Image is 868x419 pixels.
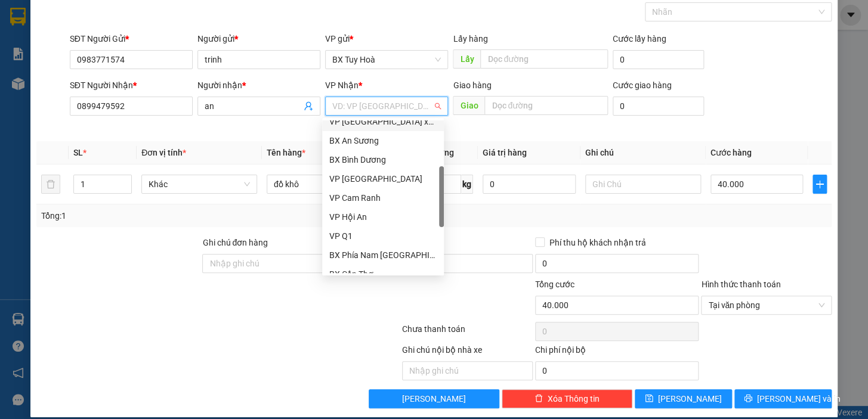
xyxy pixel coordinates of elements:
div: VP Q1 [329,229,437,243]
label: Hình thức thanh toán [701,280,780,289]
span: Giao hàng [453,80,491,90]
li: VP VP [GEOGRAPHIC_DATA] xe Limousine [82,64,159,104]
th: Ghi chú [580,141,706,165]
input: Ghi chú đơn hàng [202,254,366,273]
span: SL [73,148,83,157]
span: VP Nhận [325,80,359,90]
div: VP [GEOGRAPHIC_DATA] [329,172,437,185]
input: 0 [483,175,576,194]
div: VP Cam Ranh [329,191,437,204]
div: BX An Sương [322,131,444,150]
div: SĐT Người Nhận [70,79,193,92]
span: Lấy [453,49,480,69]
span: Tên hàng [267,148,305,157]
input: Dọc đường [480,49,608,69]
span: kg [461,175,473,194]
input: Nhập ghi chú [402,361,533,380]
span: Giao [453,96,484,115]
div: Chưa thanh toán [401,322,534,343]
span: Khác [149,175,250,193]
span: Đơn vị tính [141,148,186,157]
span: Phí thu hộ khách nhận trả [545,236,651,249]
div: VP Cam Ranh [322,188,444,207]
div: BX Cần Thơ [329,268,437,281]
button: printer[PERSON_NAME] và In [734,389,832,408]
span: [PERSON_NAME] [402,392,466,405]
div: BX An Sương [329,134,437,147]
div: BX Phía Nam [GEOGRAPHIC_DATA] [329,249,437,262]
button: [PERSON_NAME] [369,389,499,408]
li: Cúc Tùng Limousine [6,6,173,51]
button: save[PERSON_NAME] [635,389,732,408]
button: deleteXóa Thông tin [502,389,632,408]
input: Cước giao hàng [613,97,704,116]
div: VP Hội An [322,207,444,226]
button: plus [813,175,827,194]
span: delete [535,394,543,404]
div: BX Phía Nam Nha Trang [322,246,444,265]
div: VP Hội An [329,210,437,224]
div: BX Bình Dương [329,153,437,166]
input: Ghi Chú [585,175,701,194]
label: Cước giao hàng [613,80,672,90]
div: Ghi chú nội bộ nhà xe [402,343,533,361]
span: environment [6,80,14,88]
label: Cước lấy hàng [613,34,666,44]
div: Chi phí nội bộ [535,343,699,361]
div: BX Cần Thơ [322,265,444,284]
span: printer [744,394,752,404]
div: Tổng: 1 [41,209,336,222]
div: Văn phòng không hợp lệ [325,117,448,131]
div: VP Q1 [322,226,444,246]
span: [PERSON_NAME] và In [757,392,841,405]
span: Cước hàng [711,148,752,157]
span: Giá trị hàng [483,148,527,157]
span: [PERSON_NAME] [658,392,722,405]
input: Cước lấy hàng [613,50,704,69]
input: Dọc đường [484,96,608,115]
div: VP Ninh Hòa [322,169,444,188]
div: Người gửi [197,32,320,45]
button: delete [41,175,60,194]
div: Người nhận [197,79,320,92]
div: BX Bình Dương [322,150,444,169]
div: SĐT Người Gửi [70,32,193,45]
div: VP [GEOGRAPHIC_DATA] xe Limousine [329,115,437,128]
label: Ghi chú đơn hàng [202,238,268,247]
span: save [645,394,653,404]
span: plus [813,179,826,189]
span: user-add [304,101,313,111]
span: Xóa Thông tin [548,392,600,405]
span: Lấy hàng [453,34,487,44]
span: Tổng cước [535,280,574,289]
input: VD: Bàn, Ghế [267,175,382,194]
li: VP BX Tuy Hoà [6,64,82,77]
div: VP Nha Trang xe Limousine [322,112,444,131]
span: BX Tuy Hoà [332,51,441,69]
span: Tại văn phòng [708,296,824,314]
div: VP gửi [325,32,448,45]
